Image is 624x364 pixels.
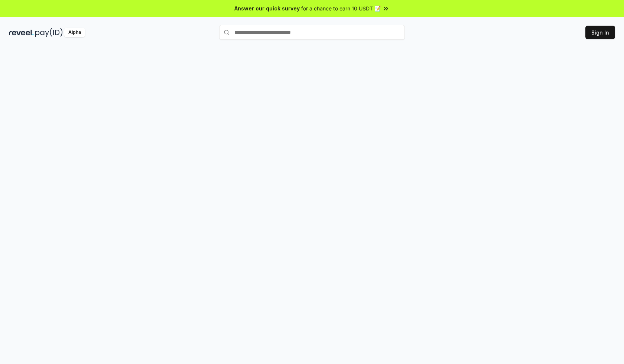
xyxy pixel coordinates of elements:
[64,28,85,37] div: Alpha
[301,4,381,12] span: for a chance to earn 10 USDT 📝
[35,28,63,37] img: pay_id
[234,4,300,12] span: Answer our quick survey
[585,26,615,39] button: Sign In
[9,28,34,37] img: reveel_dark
